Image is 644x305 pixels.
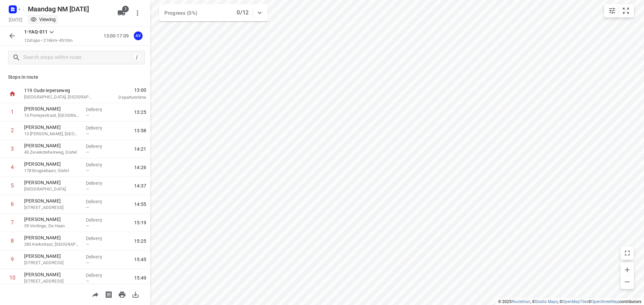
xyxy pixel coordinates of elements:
[122,6,129,12] span: 1
[86,272,111,279] p: Delivery
[24,112,80,119] p: 13 Porreyestraat, [GEOGRAPHIC_DATA]
[86,125,111,131] p: Delivery
[24,223,80,229] p: 39 Vertinge, De Haan
[30,16,56,23] div: You are currently in view mode. To make any changes, go to edit project.
[86,168,89,173] span: —
[11,182,14,189] div: 5
[237,9,249,17] p: 0/12
[24,179,80,186] p: [PERSON_NAME]
[24,149,80,156] p: 40 Zevekoteheirweg, Gistel
[86,113,89,118] span: —
[131,32,145,39] span: Assigned to Axel Verzele
[9,275,15,281] div: 10
[102,87,146,93] span: 13:00
[134,146,146,152] span: 14:21
[133,54,141,61] div: /
[86,235,111,242] p: Delivery
[134,219,146,226] span: 15:19
[24,259,80,266] p: 127 Dudzeelse Steenweg, Brugge
[498,299,641,304] li: © 2025 , © , © © contributors
[24,167,80,174] p: 178 Brugsebaan, Gistel
[23,53,133,63] input: Search stops within route
[24,87,94,94] p: 119 Oude Ieperseweg
[24,124,80,131] p: [PERSON_NAME]
[8,74,142,81] p: Stops in route
[134,238,146,244] span: 15:25
[89,291,102,297] span: Share route
[24,216,80,223] p: [PERSON_NAME]
[86,205,89,210] span: —
[562,299,588,304] a: OpenMapTiles
[86,260,89,265] span: —
[535,299,558,304] a: Stadia Maps
[134,164,146,171] span: 14:26
[24,105,80,112] p: [PERSON_NAME]
[86,161,111,168] p: Delivery
[11,201,14,207] div: 6
[86,180,111,186] p: Delivery
[102,291,115,297] span: Print shipping labels
[24,241,80,248] p: 283 Kerkstraat, Blankenberge
[86,279,89,284] span: —
[24,198,80,204] p: [PERSON_NAME]
[86,186,89,192] span: —
[11,127,14,134] div: 2
[134,275,146,281] span: 15:49
[134,182,146,189] span: 14:37
[134,256,146,263] span: 15:45
[159,4,268,21] div: Progress (0%)0/12
[86,253,111,260] p: Delivery
[86,106,111,113] p: Delivery
[86,131,89,136] span: —
[11,219,14,226] div: 7
[86,217,111,223] p: Delivery
[11,164,14,170] div: 4
[24,131,80,137] p: 13 Guido Gezellestraat, Diksmuide
[86,198,111,205] p: Delivery
[134,109,146,116] span: 13:25
[11,146,14,152] div: 3
[24,186,80,193] p: 18 Roodkapjesstraat, Gistel
[24,94,94,100] p: [GEOGRAPHIC_DATA], [GEOGRAPHIC_DATA]
[86,143,111,150] p: Delivery
[164,10,197,16] span: Progress (0%)
[86,242,89,247] span: —
[24,271,80,278] p: [PERSON_NAME]
[24,234,80,241] p: [PERSON_NAME]
[24,204,80,211] p: 30 Nukkerwijkstraat, Oostende
[24,278,80,285] p: [STREET_ADDRESS]
[102,94,146,101] p: Departure time
[115,6,128,20] button: 1
[134,127,146,134] span: 13:58
[104,32,131,40] p: 13:00-17:09
[129,291,142,297] span: Download route
[591,299,619,304] a: OpenStreetMap
[86,150,89,155] span: —
[24,37,72,44] p: 12 stops • 216km • 4h10m
[604,4,634,17] div: small contained button group
[24,28,48,35] p: 1-YAQ-011
[512,299,530,304] a: Routetitan
[24,142,80,149] p: [PERSON_NAME]
[134,201,146,208] span: 14:55
[24,161,80,167] p: [PERSON_NAME]
[24,253,80,259] p: [PERSON_NAME]
[11,109,14,115] div: 1
[86,223,89,228] span: —
[11,238,14,244] div: 8
[115,291,129,297] span: Print route
[11,256,14,262] div: 9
